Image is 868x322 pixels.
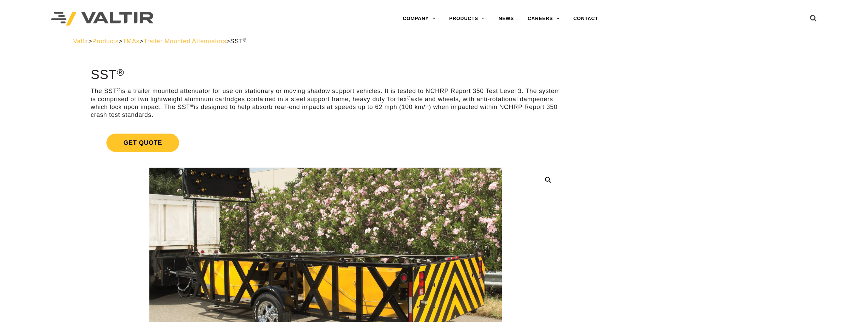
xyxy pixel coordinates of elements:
[396,12,442,26] a: COMPANY
[117,67,124,78] sup: ®
[144,38,226,45] a: Trailer Mounted Attenuators
[91,87,560,119] p: The SST is a trailer mounted attenuator for use on stationary or moving shadow support vehicles. ...
[122,38,139,45] a: TMAs
[190,103,194,108] sup: ®
[567,12,605,26] a: CONTACT
[73,38,88,45] a: Valtir
[117,87,121,92] sup: ®
[73,37,795,45] div: > > > >
[521,12,567,26] a: CAREERS
[106,134,179,152] span: Get Quote
[442,12,492,26] a: PRODUCTS
[492,12,521,26] a: NEWS
[243,37,247,43] sup: ®
[92,38,118,45] a: Products
[91,68,560,82] h1: SST
[91,125,560,160] a: Get Quote
[407,95,411,101] sup: ®
[51,12,153,26] img: Valtir
[230,38,247,45] span: SST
